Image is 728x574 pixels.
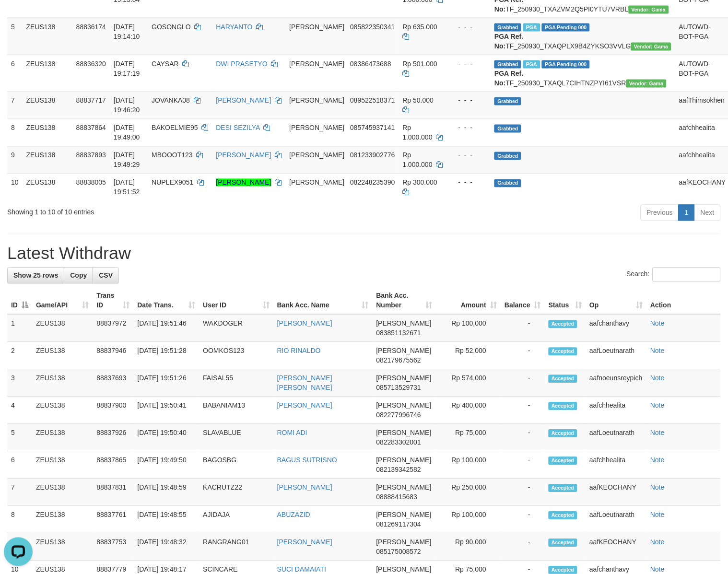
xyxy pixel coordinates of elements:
span: Vendor URL: https://trx31.1velocity.biz [629,6,669,14]
td: ZEUS138 [32,452,93,479]
span: 88837717 [76,97,106,105]
td: - [501,452,545,479]
td: ZEUS138 [32,424,93,452]
td: WAKDOGER [199,315,273,342]
label: Search: [627,268,721,282]
span: 88836174 [76,23,106,31]
span: NUPLEX9051 [152,179,193,187]
td: - [501,370,545,397]
td: RANGRANG01 [199,534,273,561]
td: 5 [7,18,23,55]
td: [DATE] 19:50:40 [133,424,199,452]
a: Show 25 rows [7,268,64,284]
td: 1 [7,315,32,342]
span: Rp 1.000.000 [403,124,433,141]
td: ZEUS138 [32,479,93,506]
td: 5 [7,424,32,452]
span: Grabbed [494,125,521,133]
span: [PERSON_NAME] [376,457,432,464]
td: 6 [7,452,32,479]
td: - [501,424,545,452]
span: Copy 085822350341 to clipboard [350,23,395,31]
td: 7 [7,479,32,506]
td: ZEUS138 [23,92,72,119]
span: Copy 08386473688 to clipboard [350,60,391,68]
th: Status: activate to sort column ascending [545,287,586,315]
span: Copy 081269117304 to clipboard [376,521,421,528]
a: Copy [64,268,93,284]
span: MBOOOT123 [152,152,193,159]
span: Copy 08888415683 to clipboard [376,493,418,501]
a: [PERSON_NAME] [216,179,271,187]
a: Note [651,484,665,492]
span: Copy 082139342582 to clipboard [376,466,421,474]
td: [DATE] 19:48:32 [133,534,199,561]
td: 8 [7,119,23,146]
th: Game/API: activate to sort column ascending [32,287,93,315]
span: 88836320 [76,60,106,68]
div: - - - [451,151,487,160]
span: Copy 082277996746 to clipboard [376,411,421,419]
td: 8 [7,506,32,534]
td: - [501,506,545,534]
td: ZEUS138 [32,506,93,534]
td: 6 [7,55,23,92]
span: [PERSON_NAME] [376,375,432,382]
span: Accepted [549,348,577,356]
td: 3 [7,370,32,397]
span: Copy [70,272,87,280]
td: ZEUS138 [23,119,72,146]
a: Next [694,205,721,221]
td: Rp 100,000 [436,452,501,479]
span: Copy 089522518371 to clipboard [350,97,395,105]
th: Op: activate to sort column ascending [586,287,647,315]
td: - [501,534,545,561]
span: Copy 082179675562 to clipboard [376,357,421,364]
td: KACRUTZ22 [199,479,273,506]
td: 88837926 [93,424,133,452]
span: [PERSON_NAME] [376,320,432,328]
h1: Latest Withdraw [7,244,721,263]
td: aafchhealita [586,452,647,479]
td: ZEUS138 [32,397,93,424]
td: 88837693 [93,370,133,397]
span: [PERSON_NAME] [376,347,432,355]
td: ZEUS138 [23,55,72,92]
td: Rp 100,000 [436,315,501,342]
span: GOSONGLO [152,23,191,31]
span: [PERSON_NAME] [376,511,432,519]
td: TF_250930_TXAQL7CIHTNZPYI61VSR [491,55,675,92]
b: PGA Ref. No: [494,70,523,87]
span: Copy 085745937141 to clipboard [350,124,395,132]
div: - - - [451,123,487,133]
span: [PERSON_NAME] [289,60,344,68]
td: BAGOSBG [199,452,273,479]
span: [PERSON_NAME] [376,566,432,574]
span: Copy 082248235390 to clipboard [350,179,395,187]
div: - - - [451,96,487,105]
span: Copy 081233902776 to clipboard [350,152,395,159]
th: Trans ID: activate to sort column ascending [93,287,133,315]
span: [DATE] 19:46:20 [114,97,140,114]
td: [DATE] 19:51:26 [133,370,199,397]
a: [PERSON_NAME] [277,402,332,410]
td: 2 [7,342,32,370]
td: SLAVABLUE [199,424,273,452]
td: aafnoeunsreypich [586,370,647,397]
span: Vendor URL: https://trx31.1velocity.biz [631,43,671,51]
td: [DATE] 19:49:50 [133,452,199,479]
span: Show 25 rows [13,272,58,280]
a: ROMI ADI [277,429,307,437]
td: 88837753 [93,534,133,561]
td: Rp 100,000 [436,506,501,534]
a: Note [651,457,665,464]
td: aafchhealita [586,397,647,424]
span: [PERSON_NAME] [289,179,344,187]
a: Note [651,375,665,382]
td: ZEUS138 [32,315,93,342]
a: [PERSON_NAME] [216,152,271,159]
a: Note [651,320,665,328]
button: Open LiveChat chat widget [4,4,33,33]
td: 88837946 [93,342,133,370]
span: Rp 50.000 [403,97,434,105]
